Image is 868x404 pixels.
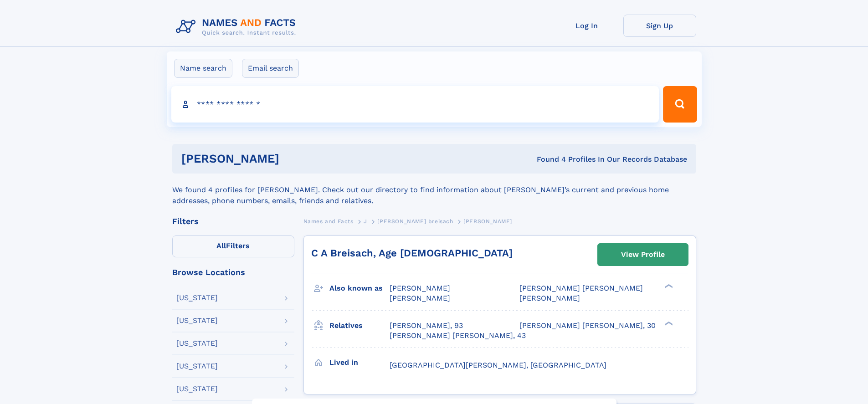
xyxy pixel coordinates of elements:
[172,235,294,257] label: Filters
[377,218,453,225] span: [PERSON_NAME] breisach
[463,218,512,225] span: [PERSON_NAME]
[242,59,299,78] label: Email search
[329,318,390,333] h3: Relatives
[598,244,688,266] a: View Profile
[364,218,367,225] span: J
[174,59,232,78] label: Name search
[216,241,226,250] span: All
[408,154,687,164] div: Found 4 Profiles In Our Records Database
[663,86,697,123] button: Search Button
[172,15,303,39] img: Logo Names and Facts
[663,320,673,326] div: ❯
[390,284,450,292] span: [PERSON_NAME]
[303,215,354,227] a: Names and Facts
[181,153,408,164] h1: [PERSON_NAME]
[621,244,665,265] div: View Profile
[329,355,390,370] h3: Lived in
[390,321,463,331] a: [PERSON_NAME], 93
[663,283,673,289] div: ❯
[519,284,643,292] span: [PERSON_NAME] [PERSON_NAME]
[550,15,623,37] a: Log In
[377,215,453,227] a: [PERSON_NAME] breisach
[176,340,218,347] div: [US_STATE]
[390,361,606,369] span: [GEOGRAPHIC_DATA][PERSON_NAME], [GEOGRAPHIC_DATA]
[329,281,390,296] h3: Also known as
[172,174,696,206] div: We found 4 profiles for [PERSON_NAME]. Check out our directory to find information about [PERSON_...
[390,331,526,341] a: [PERSON_NAME] [PERSON_NAME], 43
[176,294,218,302] div: [US_STATE]
[176,363,218,370] div: [US_STATE]
[172,217,294,225] div: Filters
[623,15,696,37] a: Sign Up
[176,385,218,393] div: [US_STATE]
[171,86,659,123] input: search input
[364,215,367,227] a: J
[519,294,580,302] span: [PERSON_NAME]
[311,247,513,259] a: C A Breisach, Age [DEMOGRAPHIC_DATA]
[519,321,656,331] a: [PERSON_NAME] [PERSON_NAME], 30
[390,294,450,302] span: [PERSON_NAME]
[176,317,218,324] div: [US_STATE]
[172,268,294,276] div: Browse Locations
